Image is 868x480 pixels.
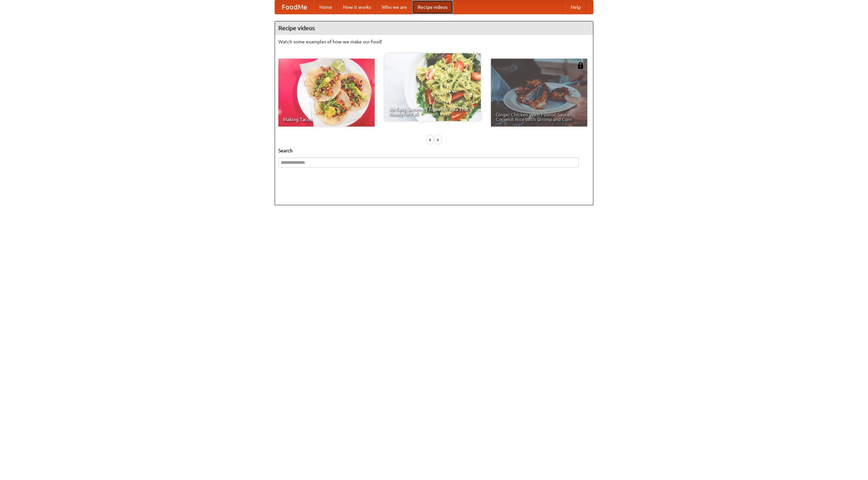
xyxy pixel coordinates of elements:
a: Making Tacos [278,59,375,127]
a: Help [565,0,586,14]
span: An Easy, Summery Tomato Pasta That's Ready for Fall [389,107,476,116]
p: Watch some examples of how we make our food! [278,38,590,45]
a: Recipe videos [412,0,453,14]
a: Home [314,0,338,14]
h4: Recipe videos [275,21,593,35]
a: FoodMe [275,0,314,14]
div: « [427,135,433,144]
img: 483408.png [577,62,584,69]
a: An Easy, Summery Tomato Pasta That's Ready for Fall [384,53,481,121]
a: How it works [338,0,376,14]
a: Who we are [376,0,412,14]
span: Making Tacos [283,117,370,122]
div: » [435,135,441,144]
h5: Search [278,147,590,154]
